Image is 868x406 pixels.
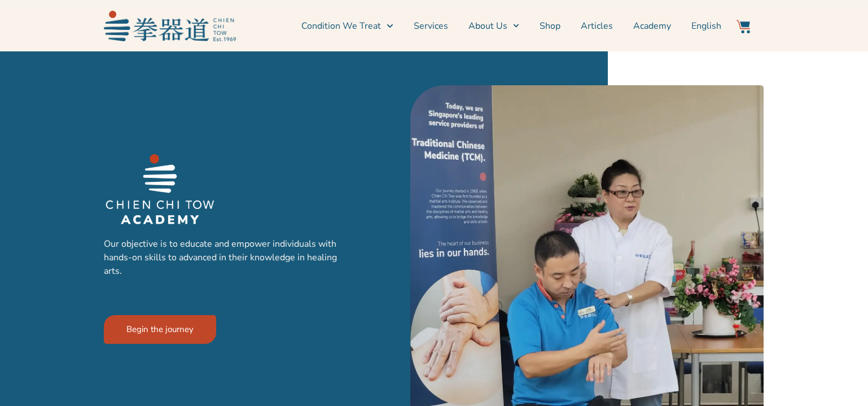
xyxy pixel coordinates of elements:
a: Begin the journey [104,315,216,344]
p: Our objective is to educate and empower individuals with hands-on skills to advanced in their kno... [104,237,348,278]
a: Shop [540,12,560,40]
a: English [691,12,721,40]
a: Academy [633,12,671,40]
nav: Menu [242,12,721,40]
a: Articles [581,12,613,40]
img: Website Icon-03 [737,20,750,33]
a: Condition We Treat [301,12,393,40]
a: Services [414,12,448,40]
span: English [691,19,721,33]
a: About Us [468,12,519,40]
span: Begin the journey [126,325,194,334]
